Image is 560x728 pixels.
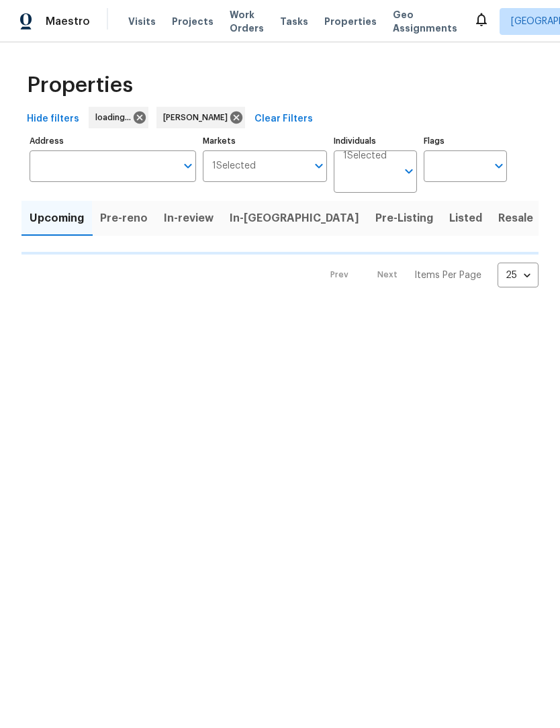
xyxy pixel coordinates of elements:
nav: Pagination Navigation [318,263,539,287]
span: Clear Filters [254,111,313,128]
button: Clear Filters [249,107,318,132]
span: Resale [498,209,533,228]
div: 25 [498,258,539,293]
button: Open [400,162,418,181]
button: Open [310,156,328,175]
span: Projects [172,15,214,28]
label: Markets [203,137,328,145]
label: Individuals [334,137,417,145]
button: Open [489,156,508,175]
span: Pre-Listing [375,209,433,228]
span: Tasks [280,17,308,26]
button: Hide filters [21,107,85,132]
span: Work Orders [230,8,264,35]
span: Listed [449,209,482,228]
span: Properties [324,15,377,28]
span: Maestro [46,15,90,28]
span: Geo Assignments [393,8,457,35]
span: Properties [27,79,133,92]
span: In-[GEOGRAPHIC_DATA] [230,209,359,228]
p: Items Per Page [414,269,481,282]
div: loading... [89,107,148,128]
span: Pre-reno [100,209,148,228]
span: 1 Selected [212,161,256,172]
div: [PERSON_NAME] [156,107,245,128]
span: [PERSON_NAME] [163,111,233,124]
span: Visits [128,15,156,28]
span: In-review [164,209,214,228]
button: Open [179,156,197,175]
label: Address [30,137,196,145]
span: Hide filters [27,111,79,128]
label: Flags [424,137,507,145]
span: Upcoming [30,209,84,228]
span: 1 Selected [343,150,387,162]
span: loading... [95,111,136,124]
